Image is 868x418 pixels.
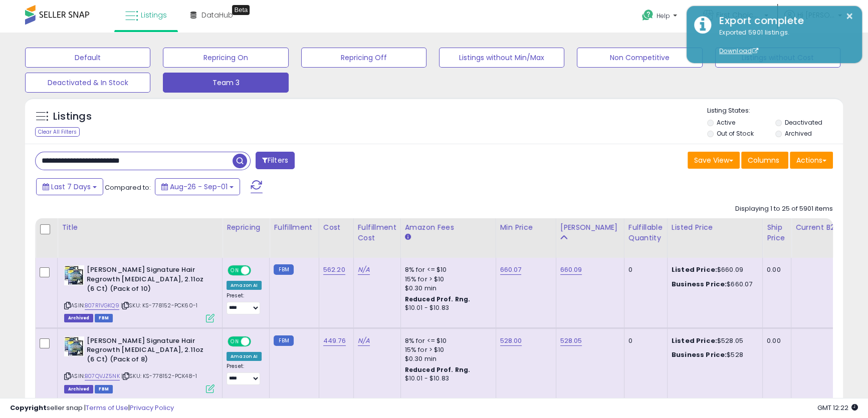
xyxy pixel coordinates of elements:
label: Deactivated [785,118,822,127]
button: Aug-26 - Sep-01 [155,178,240,195]
div: Cost [323,222,349,233]
div: ASIN: [64,265,214,321]
span: ON [229,337,241,345]
div: Repricing [227,222,265,233]
label: Out of Stock [717,129,753,138]
div: $660.07 [672,280,755,289]
div: Amazon AI [227,352,262,361]
div: Clear All Filters [35,127,80,137]
button: Repricing On [163,48,288,68]
button: × [845,10,853,23]
small: FBM [274,335,293,346]
div: Tooltip anchor [232,5,250,15]
b: Listed Price: [672,265,717,274]
a: 449.76 [323,336,346,346]
a: Help [634,2,687,33]
div: 15% for > $10 [405,345,488,354]
span: OFF [250,266,266,275]
div: $528.05 [672,336,755,345]
div: [PERSON_NAME] [560,222,620,233]
img: 51NnbmSVkYL._SL40_.jpg [64,265,84,285]
span: Columns [748,155,779,165]
div: $0.30 min [405,354,488,363]
a: B07R1VGKQ9 [85,301,119,310]
div: Min Price [500,222,552,233]
button: Columns [741,152,788,169]
label: Active [717,118,735,127]
a: 660.07 [500,265,522,275]
a: Download [719,47,758,55]
a: N/A [358,265,370,275]
b: Listed Price: [672,336,717,345]
small: FBM [274,264,293,275]
a: Privacy Policy [130,403,174,412]
div: Fulfillment [274,222,314,233]
span: Help [657,12,670,20]
span: Aug-26 - Sep-01 [170,182,228,192]
button: Filters [256,152,295,169]
div: $10.01 - $10.83 [405,304,488,312]
div: Preset: [227,363,262,385]
div: Exported 5901 listings. [712,28,854,56]
img: 51NnbmSVkYL._SL40_.jpg [64,336,84,356]
span: ON [229,266,241,275]
div: Amazon Fees [405,222,492,233]
button: Deactivated & In Stock [25,73,150,93]
span: Compared to: [105,183,151,192]
div: Title [62,222,218,233]
a: 528.00 [500,336,522,346]
p: Listing States: [707,106,843,116]
a: B07QVJZ5NK [85,372,120,380]
div: $0.30 min [405,284,488,293]
button: Save View [688,152,740,169]
a: 660.09 [560,265,582,275]
b: Reduced Prof. Rng. [405,365,471,374]
span: FBM [95,314,113,322]
button: Listings without Min/Max [439,48,564,68]
div: $660.09 [672,265,755,274]
b: Business Price: [672,279,727,289]
div: Amazon AI [227,281,262,290]
h5: Listings [53,110,92,124]
button: Actions [790,152,833,169]
span: DataHub [201,10,233,20]
div: ASIN: [64,336,214,392]
a: 528.05 [560,336,582,346]
span: Listings that have been deleted from Seller Central [64,385,93,393]
div: 0.00 [767,336,783,345]
i: Get Help [641,9,654,22]
span: Listings that have been deleted from Seller Central [64,314,93,322]
span: | SKU: KS-778152-PCK60-1 [121,301,197,309]
button: Default [25,48,150,68]
div: 0 [628,336,660,345]
span: Last 7 Days [51,182,91,192]
div: 0 [628,265,660,274]
button: Last 7 Days [36,178,103,195]
b: [PERSON_NAME] Signature Hair Regrowth [MEDICAL_DATA], 2.11oz (6 Ct) (Pack of 10) [87,265,208,296]
div: $10.01 - $10.83 [405,374,488,383]
span: 2025-09-9 12:22 GMT [817,403,858,412]
a: Terms of Use [86,403,128,412]
div: $528 [672,350,755,359]
div: Export complete [712,14,854,28]
button: Repricing Off [301,48,426,68]
b: [PERSON_NAME] Signature Hair Regrowth [MEDICAL_DATA], 2.11oz (6 Ct) (Pack of 8) [87,336,208,367]
strong: Copyright [10,403,47,412]
a: 562.20 [323,265,345,275]
div: 0.00 [767,265,783,274]
div: Fulfillable Quantity [628,222,663,243]
div: 15% for > $10 [405,275,488,284]
button: Team 3 [163,73,288,93]
div: seller snap | | [10,403,174,413]
small: Amazon Fees. [405,233,411,242]
label: Archived [785,129,812,138]
div: Preset: [227,292,262,315]
button: Non Competitive [577,48,702,68]
b: Reduced Prof. Rng. [405,295,471,303]
div: Ship Price [767,222,787,243]
span: FBM [95,385,113,393]
span: Listings [141,10,167,20]
span: | SKU: KS-778152-PCK48-1 [121,372,197,380]
div: 8% for <= $10 [405,336,488,345]
div: Displaying 1 to 25 of 5901 items [735,204,833,214]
